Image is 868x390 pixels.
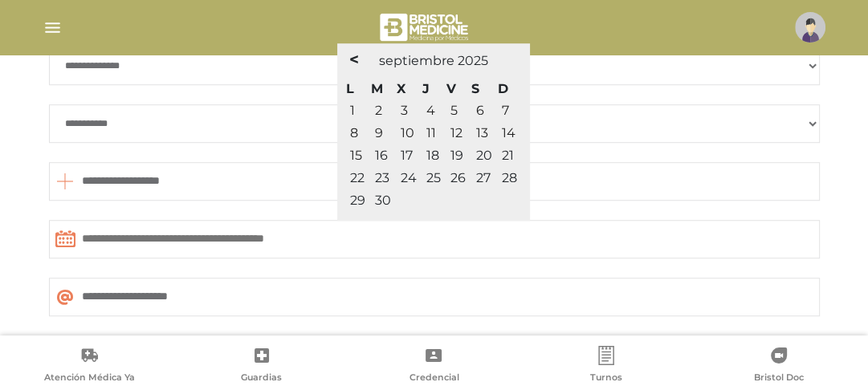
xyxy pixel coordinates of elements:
[346,81,354,96] span: lunes
[350,193,365,208] span: 29
[375,170,389,185] span: 23
[497,81,507,96] span: domingo
[795,12,825,43] img: profile-placeholder.svg
[471,81,479,96] span: sábado
[501,170,516,185] span: 28
[350,170,365,185] span: 22
[401,125,414,140] a: 10
[349,50,359,69] span: <
[692,346,865,387] a: Bristol Doc
[350,148,362,163] a: 15
[371,81,383,96] span: martes
[450,170,466,185] span: 26
[401,103,408,118] a: 3
[379,53,454,68] span: septiembre
[176,346,348,387] a: Guardias
[501,125,515,140] a: 14
[401,170,417,185] span: 24
[350,125,358,140] a: 8
[350,103,355,118] a: 1
[450,103,458,118] a: 5
[426,125,436,140] a: 11
[397,81,405,96] span: miércoles
[401,148,413,163] span: 17
[475,170,490,185] span: 27
[44,372,135,386] span: Atención Médica Ya
[501,103,508,118] a: 7
[375,148,388,163] span: 16
[458,53,488,68] span: 2025
[426,170,441,185] span: 25
[446,81,456,96] span: viernes
[501,148,513,163] span: 21
[375,193,391,208] span: 30
[475,103,483,118] a: 6
[590,372,622,386] span: Turnos
[348,346,520,387] a: Credencial
[241,372,282,386] span: Guardias
[426,148,439,163] span: 18
[475,125,487,140] a: 13
[345,47,363,71] a: <
[475,148,491,163] span: 20
[375,125,383,140] a: 9
[375,103,382,118] a: 2
[409,372,458,386] span: Credencial
[450,125,463,140] a: 12
[3,346,176,387] a: Atención Médica Ya
[426,103,435,118] a: 4
[520,346,693,387] a: Turnos
[754,372,804,386] span: Bristol Doc
[450,148,463,163] span: 19
[377,8,473,47] img: bristol-medicine-blanco.png
[422,81,430,96] span: jueves
[43,18,63,38] img: Cober_menu-lines-white.svg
